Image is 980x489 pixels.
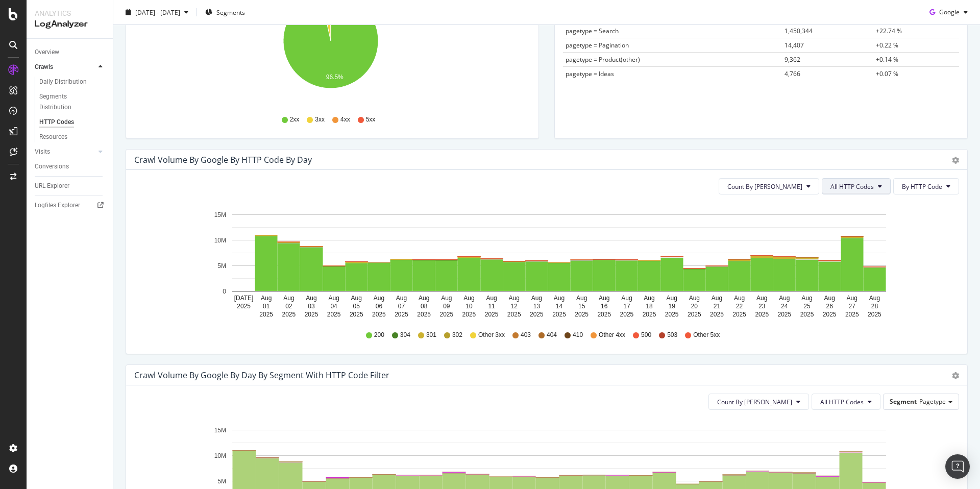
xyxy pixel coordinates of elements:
[283,295,294,302] text: Aug
[719,178,819,194] button: Count By [PERSON_NAME]
[35,161,69,172] div: Conversions
[822,178,891,194] button: All HTTP Codes
[691,303,698,310] text: 20
[340,115,350,124] span: 4xx
[217,478,226,485] text: 5M
[530,311,544,318] text: 2025
[223,288,226,295] text: 0
[734,295,745,302] text: Aug
[39,77,87,87] div: Daily Distribution
[890,397,917,406] span: Segment
[573,331,583,339] span: 410
[712,295,722,302] text: Aug
[374,331,384,339] span: 200
[39,117,106,128] a: HTTP Codes
[785,41,804,50] span: 14,407
[478,331,505,339] span: Other 3xx
[134,370,389,380] div: Crawl Volume by google by Day by Segment with HTTP Code Filter
[823,311,837,318] text: 2025
[824,295,835,302] text: Aug
[812,394,880,410] button: All HTTP Codes
[641,331,651,339] span: 500
[263,303,270,310] text: 01
[533,303,541,310] text: 13
[736,303,743,310] text: 22
[849,303,856,310] text: 27
[871,303,878,310] text: 28
[778,311,792,318] text: 2025
[576,295,587,302] text: Aug
[396,295,407,302] text: Aug
[121,4,192,20] button: [DATE] - [DATE]
[785,69,800,78] span: 4,766
[214,211,226,218] text: 15M
[689,295,700,302] text: Aug
[756,295,767,302] text: Aug
[39,117,74,128] div: HTTP Codes
[35,62,53,72] div: Crawls
[217,262,226,270] text: 5M
[566,69,614,78] span: pagetype = Ideas
[845,311,859,318] text: 2025
[486,295,497,302] text: Aug
[35,47,106,58] a: Overview
[39,132,67,142] div: Resources
[509,295,520,302] text: Aug
[214,452,226,459] text: 10M
[847,295,857,302] text: Aug
[306,295,316,302] text: Aug
[779,295,790,302] text: Aug
[35,146,95,157] a: Visits
[465,303,473,310] text: 10
[35,181,69,191] div: URL Explorer
[308,303,315,310] text: 03
[201,4,249,20] button: Segments
[693,331,720,339] span: Other 5xx
[305,311,318,318] text: 2025
[485,311,499,318] text: 2025
[868,311,881,318] text: 2025
[575,311,589,318] text: 2025
[755,311,769,318] text: 2025
[566,27,619,35] span: pagetype = Search
[876,41,898,50] span: +0.22 %
[732,311,746,318] text: 2025
[566,55,640,64] span: pagetype = Product(other)
[39,91,106,113] a: Segments Distribution
[39,91,96,113] div: Segments Distribution
[820,398,864,406] span: All HTTP Codes
[710,311,724,318] text: 2025
[830,182,874,191] span: All HTTP Codes
[214,237,226,244] text: 10M
[785,55,800,64] span: 9,362
[781,303,788,310] text: 24
[876,69,898,78] span: +0.07 %
[803,303,811,310] text: 25
[601,303,608,310] text: 16
[285,303,292,310] text: 02
[547,331,557,339] span: 404
[328,295,339,302] text: Aug
[727,182,802,191] span: Count By Day
[599,331,625,339] span: Other 4xx
[35,200,106,211] a: Logfiles Explorer
[521,331,531,339] span: 403
[35,18,105,30] div: LogAnalyzer
[441,295,452,302] text: Aug
[315,115,325,124] span: 3xx
[35,146,50,157] div: Visits
[350,311,363,318] text: 2025
[952,157,959,164] div: gear
[646,303,653,310] text: 18
[216,8,245,16] span: Segments
[39,132,106,142] a: Resources
[400,331,410,339] span: 304
[488,303,495,310] text: 11
[134,203,951,321] svg: A chart.
[869,295,880,302] text: Aug
[597,311,611,318] text: 2025
[714,303,721,310] text: 21
[261,295,272,302] text: Aug
[800,311,814,318] text: 2025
